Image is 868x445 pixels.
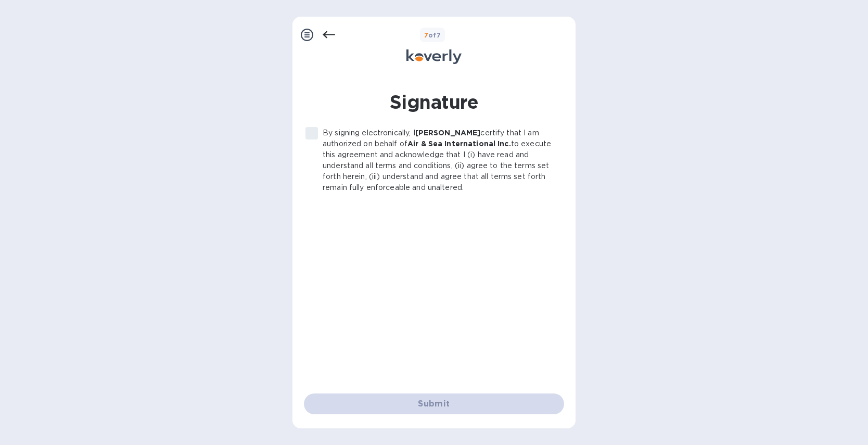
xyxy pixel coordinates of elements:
span: 7 [424,31,428,39]
p: By signing electronically, I certify that I am authorized on behalf of to execute this agreement ... [323,128,556,193]
b: of 7 [424,31,441,39]
b: Air & Sea International Inc. [407,139,511,148]
b: [PERSON_NAME] [415,129,481,137]
h1: Signature [304,89,564,115]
